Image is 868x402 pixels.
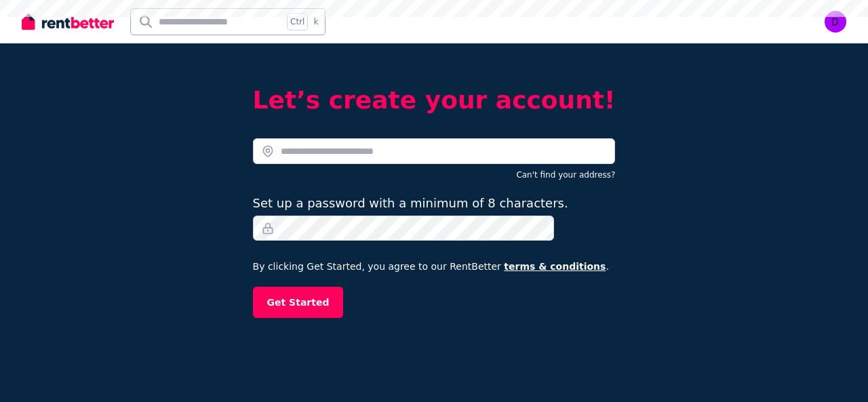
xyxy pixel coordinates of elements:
[313,16,318,27] span: k
[253,87,616,114] h2: Let’s create your account!
[825,11,846,33] img: dalrympleroad399@gmail.com
[504,261,606,272] a: terms & conditions
[516,169,615,180] button: Can't find your address?
[22,12,114,32] img: RentBetter
[253,194,568,213] label: Set up a password with a minimum of 8 characters.
[253,260,616,273] p: By clicking Get Started, you agree to our RentBetter .
[253,287,344,318] button: Get Started
[287,13,308,31] span: Ctrl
